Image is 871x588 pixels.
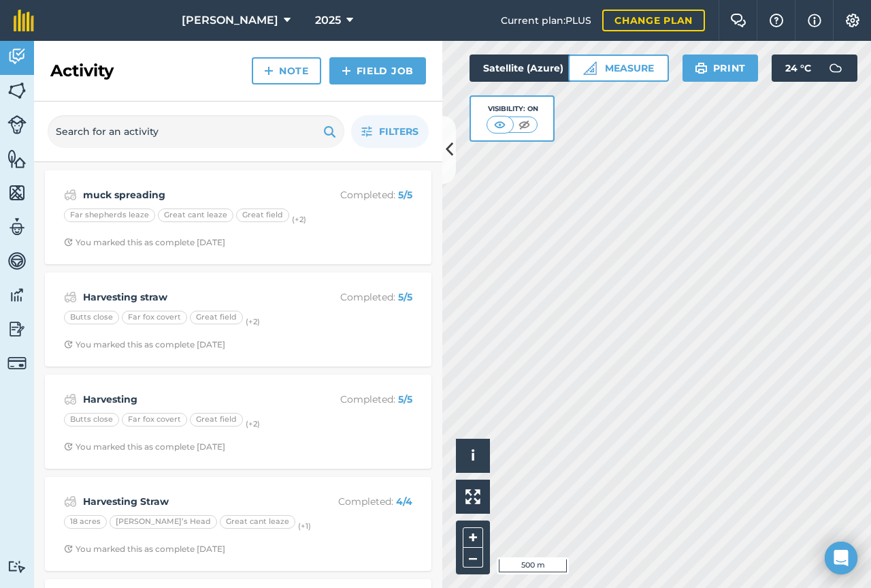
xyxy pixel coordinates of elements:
img: Two speech bubbles overlapping with the left bubble in the forefront [730,14,746,27]
div: You marked this as complete [DATE] [64,339,225,350]
button: Filters [351,115,429,148]
img: svg+xml;base64,PD94bWwgdmVyc2lvbj0iMS4wIiBlbmNvZGluZz0idXRmLTgiPz4KPCEtLSBHZW5lcmF0b3I6IEFkb2JlIE... [7,560,27,573]
button: Satellite (Azure) [470,55,600,82]
div: Open Intercom Messenger [825,542,857,574]
a: Change plan [602,10,705,31]
p: Completed : [304,494,412,509]
img: svg+xml;base64,PHN2ZyB4bWxucz0iaHR0cDovL3d3dy53My5vcmcvMjAwMC9zdmciIHdpZHRoPSI1NiIgaGVpZ2h0PSI2MC... [7,80,27,101]
button: i [456,439,490,473]
img: svg+xml;base64,PHN2ZyB4bWxucz0iaHR0cDovL3d3dy53My5vcmcvMjAwMC9zdmciIHdpZHRoPSI1NiIgaGVpZ2h0PSI2MC... [7,183,27,203]
div: Great cant leaze [220,515,295,529]
span: 2025 [315,12,341,29]
strong: 4 / 4 [396,495,412,508]
button: Print [683,55,759,82]
strong: 5 / 5 [398,393,412,405]
p: Completed : [304,187,412,202]
img: Clock with arrow pointing clockwise [64,442,73,451]
strong: 5 / 5 [398,291,412,303]
small: (+ 2 ) [292,215,306,224]
button: 24 °C [772,55,857,82]
strong: Harvesting straw [83,290,299,305]
span: Current plan : PLUS [501,13,591,28]
button: + [463,527,483,548]
img: svg+xml;base64,PD94bWwgdmVyc2lvbj0iMS4wIiBlbmNvZGluZz0idXRmLTgiPz4KPCEtLSBHZW5lcmF0b3I6IEFkb2JlIE... [7,319,27,339]
img: Clock with arrow pointing clockwise [64,544,73,553]
div: [PERSON_NAME]’s Head [110,515,217,529]
small: (+ 2 ) [246,419,260,429]
p: Completed : [304,392,412,407]
p: Completed : [304,290,412,305]
img: svg+xml;base64,PHN2ZyB4bWxucz0iaHR0cDovL3d3dy53My5vcmcvMjAwMC9zdmciIHdpZHRoPSIxNCIgaGVpZ2h0PSIyNC... [264,63,274,79]
span: Filters [379,124,418,139]
span: 24 ° C [785,55,811,82]
div: Far fox covert [122,413,187,427]
a: Note [252,57,321,84]
button: Measure [568,55,669,82]
div: Great field [190,413,243,427]
a: Harvesting StrawCompleted: 4/418 acres[PERSON_NAME]’s HeadGreat cant leaze(+1)Clock with arrow po... [53,485,423,563]
div: You marked this as complete [DATE] [64,544,225,555]
img: svg+xml;base64,PD94bWwgdmVyc2lvbj0iMS4wIiBlbmNvZGluZz0idXRmLTgiPz4KPCEtLSBHZW5lcmF0b3I6IEFkb2JlIE... [64,289,77,305]
small: (+ 2 ) [246,317,260,326]
strong: muck spreading [83,187,299,202]
span: [PERSON_NAME] [182,12,278,29]
div: Great cant leaze [158,208,233,222]
div: Visibility: On [487,104,538,114]
div: Great field [236,208,289,222]
h2: Activity [50,60,114,82]
input: Search for an activity [48,115,344,148]
img: svg+xml;base64,PHN2ZyB4bWxucz0iaHR0cDovL3d3dy53My5vcmcvMjAwMC9zdmciIHdpZHRoPSIxOSIgaGVpZ2h0PSIyNC... [323,123,336,140]
strong: Harvesting Straw [83,494,299,509]
div: You marked this as complete [DATE] [64,237,225,248]
img: A question mark icon [768,14,785,27]
img: svg+xml;base64,PD94bWwgdmVyc2lvbj0iMS4wIiBlbmNvZGluZz0idXRmLTgiPz4KPCEtLSBHZW5lcmF0b3I6IEFkb2JlIE... [7,285,27,305]
img: svg+xml;base64,PHN2ZyB4bWxucz0iaHR0cDovL3d3dy53My5vcmcvMjAwMC9zdmciIHdpZHRoPSIxOSIgaGVpZ2h0PSIyNC... [695,60,708,76]
img: svg+xml;base64,PD94bWwgdmVyc2lvbj0iMS4wIiBlbmNvZGluZz0idXRmLTgiPz4KPCEtLSBHZW5lcmF0b3I6IEFkb2JlIE... [7,46,27,67]
strong: Harvesting [83,392,299,407]
div: You marked this as complete [DATE] [64,442,225,452]
img: svg+xml;base64,PHN2ZyB4bWxucz0iaHR0cDovL3d3dy53My5vcmcvMjAwMC9zdmciIHdpZHRoPSIxNyIgaGVpZ2h0PSIxNy... [808,12,821,29]
div: Far fox covert [122,311,187,324]
img: Clock with arrow pointing clockwise [64,238,73,247]
div: Far shepherds leaze [64,208,155,222]
img: svg+xml;base64,PD94bWwgdmVyc2lvbj0iMS4wIiBlbmNvZGluZz0idXRmLTgiPz4KPCEtLSBHZW5lcmF0b3I6IEFkb2JlIE... [7,115,27,134]
img: svg+xml;base64,PD94bWwgdmVyc2lvbj0iMS4wIiBlbmNvZGluZz0idXRmLTgiPz4KPCEtLSBHZW5lcmF0b3I6IEFkb2JlIE... [64,187,77,203]
img: Clock with arrow pointing clockwise [64,340,73,349]
img: svg+xml;base64,PD94bWwgdmVyc2lvbj0iMS4wIiBlbmNvZGluZz0idXRmLTgiPz4KPCEtLSBHZW5lcmF0b3I6IEFkb2JlIE... [64,493,77,510]
button: – [463,548,483,568]
a: HarvestingCompleted: 5/5Butts closeFar fox covertGreat field(+2)Clock with arrow pointing clockwi... [53,383,423,461]
a: Field Job [329,57,426,84]
img: svg+xml;base64,PHN2ZyB4bWxucz0iaHR0cDovL3d3dy53My5vcmcvMjAwMC9zdmciIHdpZHRoPSIxNCIgaGVpZ2h0PSIyNC... [342,63,351,79]
small: (+ 1 ) [298,521,311,531]
div: Butts close [64,413,119,427]
img: svg+xml;base64,PD94bWwgdmVyc2lvbj0iMS4wIiBlbmNvZGluZz0idXRmLTgiPz4KPCEtLSBHZW5lcmF0b3I6IEFkb2JlIE... [822,55,849,82]
img: svg+xml;base64,PD94bWwgdmVyc2lvbj0iMS4wIiBlbmNvZGluZz0idXRmLTgiPz4KPCEtLSBHZW5lcmF0b3I6IEFkb2JlIE... [7,217,27,237]
div: 18 acres [64,515,107,529]
img: svg+xml;base64,PHN2ZyB4bWxucz0iaHR0cDovL3d3dy53My5vcmcvMjAwMC9zdmciIHdpZHRoPSI1MCIgaGVpZ2h0PSI0MC... [516,118,533,131]
img: A cog icon [844,14,861,27]
img: svg+xml;base64,PD94bWwgdmVyc2lvbj0iMS4wIiBlbmNvZGluZz0idXRmLTgiPz4KPCEtLSBHZW5lcmF0b3I6IEFkb2JlIE... [7,354,27,373]
a: Harvesting strawCompleted: 5/5Butts closeFar fox covertGreat field(+2)Clock with arrow pointing c... [53,281,423,358]
img: svg+xml;base64,PHN2ZyB4bWxucz0iaHR0cDovL3d3dy53My5vcmcvMjAwMC9zdmciIHdpZHRoPSI1NiIgaGVpZ2h0PSI2MC... [7,149,27,169]
div: Butts close [64,311,119,324]
img: svg+xml;base64,PD94bWwgdmVyc2lvbj0iMS4wIiBlbmNvZGluZz0idXRmLTgiPz4KPCEtLSBHZW5lcmF0b3I6IEFkb2JlIE... [7,251,27,271]
img: fieldmargin Logo [14,10,34,31]
div: Great field [190,311,243,324]
span: i [471,447,475,464]
img: Four arrows, one pointing top left, one top right, one bottom right and the last bottom left [465,489,480,504]
img: Ruler icon [583,61,597,75]
strong: 5 / 5 [398,189,412,201]
img: svg+xml;base64,PD94bWwgdmVyc2lvbj0iMS4wIiBlbmNvZGluZz0idXRmLTgiPz4KPCEtLSBHZW5lcmF0b3I6IEFkb2JlIE... [64,391,77,407]
a: muck spreadingCompleted: 5/5Far shepherds leazeGreat cant leazeGreat field(+2)Clock with arrow po... [53,179,423,256]
img: svg+xml;base64,PHN2ZyB4bWxucz0iaHR0cDovL3d3dy53My5vcmcvMjAwMC9zdmciIHdpZHRoPSI1MCIgaGVpZ2h0PSI0MC... [491,118,508,131]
